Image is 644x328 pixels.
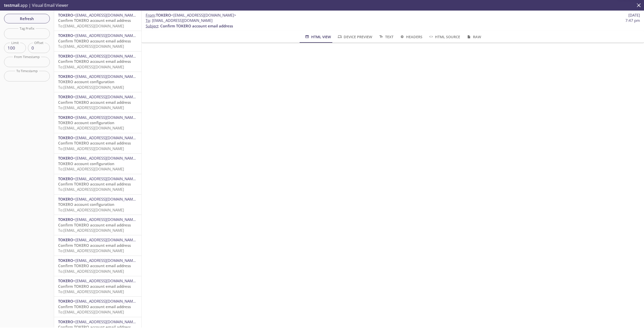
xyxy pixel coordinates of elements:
div: TOKERO<[EMAIL_ADDRESS][DOMAIN_NAME]>Confirm TOKERO account email addressTo:[EMAIL_ADDRESS][DOMAIN... [54,133,141,153]
span: TOKERO [58,33,73,38]
span: Confirm TOKERO account email address [58,100,131,105]
span: To: [EMAIL_ADDRESS][DOMAIN_NAME] [58,146,124,151]
span: [DATE] [628,13,640,18]
span: TOKERO account configuration [58,120,114,125]
span: TOKERO [58,94,73,99]
span: Confirm TOKERO account email address [58,38,131,43]
span: <[EMAIL_ADDRESS][DOMAIN_NAME]> [73,197,138,202]
span: <[EMAIL_ADDRESS][DOMAIN_NAME]> [73,135,138,140]
span: TOKERO [58,54,73,59]
span: <[EMAIL_ADDRESS][DOMAIN_NAME]> [73,299,138,304]
span: Confirm TOKERO account email address [58,304,131,309]
div: TOKERO<[EMAIL_ADDRESS][DOMAIN_NAME]>Confirm TOKERO account email addressTo:[EMAIL_ADDRESS][DOMAIN... [54,174,141,194]
span: TOKERO [58,299,73,304]
span: <[EMAIL_ADDRESS][DOMAIN_NAME]> [73,33,138,38]
div: TOKERO<[EMAIL_ADDRESS][DOMAIN_NAME]>Confirm TOKERO account email addressTo:[EMAIL_ADDRESS][DOMAIN... [54,297,141,317]
span: To: [EMAIL_ADDRESS][DOMAIN_NAME] [58,248,124,253]
span: To: [EMAIL_ADDRESS][DOMAIN_NAME] [58,64,124,69]
span: HTML Source [428,34,460,40]
span: TOKERO [58,156,73,161]
span: To: [EMAIL_ADDRESS][DOMAIN_NAME] [58,166,124,171]
span: From [146,13,155,18]
span: <[EMAIL_ADDRESS][DOMAIN_NAME]> [73,176,138,181]
div: TOKERO<[EMAIL_ADDRESS][DOMAIN_NAME]>TOKERO account configurationTo:[EMAIL_ADDRESS][DOMAIN_NAME] [54,195,141,215]
div: TOKERO<[EMAIL_ADDRESS][DOMAIN_NAME]>TOKERO account configurationTo:[EMAIL_ADDRESS][DOMAIN_NAME] [54,154,141,174]
span: To: [EMAIL_ADDRESS][DOMAIN_NAME] [58,23,124,28]
span: testmail [4,3,19,8]
span: To: [EMAIL_ADDRESS][DOMAIN_NAME] [58,228,124,233]
span: TOKERO [58,135,73,140]
span: <[EMAIL_ADDRESS][DOMAIN_NAME]> [73,94,138,99]
p: : [146,18,640,29]
span: Confirm TOKERO account email address [58,263,131,268]
span: Confirm TOKERO account email address [58,243,131,248]
span: To: [EMAIL_ADDRESS][DOMAIN_NAME] [58,187,124,192]
span: TOKERO [58,13,73,18]
span: TOKERO account configuration [58,79,114,84]
span: TOKERO [58,258,73,263]
div: TOKERO<[EMAIL_ADDRESS][DOMAIN_NAME]>Confirm TOKERO account email addressTo:[EMAIL_ADDRESS][DOMAIN... [54,215,141,235]
span: TOKERO [58,237,73,242]
div: TOKERO<[EMAIL_ADDRESS][DOMAIN_NAME]>Confirm TOKERO account email addressTo:[EMAIL_ADDRESS][DOMAIN... [54,31,141,51]
span: To: [EMAIL_ADDRESS][DOMAIN_NAME] [58,125,124,130]
span: : [146,13,236,18]
span: : [EMAIL_ADDRESS][DOMAIN_NAME] [146,18,213,23]
span: Confirm TOKERO account email address [160,23,233,28]
span: Confirm TOKERO account email address [58,18,131,23]
span: To: [EMAIL_ADDRESS][DOMAIN_NAME] [58,85,124,90]
span: <[EMAIL_ADDRESS][DOMAIN_NAME]> [73,74,138,79]
span: TOKERO [58,278,73,283]
span: To: [EMAIL_ADDRESS][DOMAIN_NAME] [58,269,124,274]
span: Device Preview [337,34,372,40]
div: TOKERO<[EMAIL_ADDRESS][DOMAIN_NAME]>TOKERO account configurationTo:[EMAIL_ADDRESS][DOMAIN_NAME] [54,72,141,92]
span: Subject [146,23,158,28]
span: Confirm TOKERO account email address [58,59,131,64]
span: <[EMAIL_ADDRESS][DOMAIN_NAME]> [73,54,138,59]
div: TOKERO<[EMAIL_ADDRESS][DOMAIN_NAME]>Confirm TOKERO account email addressTo:[EMAIL_ADDRESS][DOMAIN... [54,235,141,255]
span: Confirm TOKERO account email address [58,284,131,289]
div: TOKERO<[EMAIL_ADDRESS][DOMAIN_NAME]>Confirm TOKERO account email addressTo:[EMAIL_ADDRESS][DOMAIN... [54,92,141,112]
span: <[EMAIL_ADDRESS][DOMAIN_NAME]> [171,13,236,18]
span: <[EMAIL_ADDRESS][DOMAIN_NAME]> [73,258,138,263]
span: To: [EMAIL_ADDRESS][DOMAIN_NAME] [58,105,124,110]
span: <[EMAIL_ADDRESS][DOMAIN_NAME]> [73,115,138,120]
span: <[EMAIL_ADDRESS][DOMAIN_NAME]> [73,13,138,18]
span: To: [EMAIL_ADDRESS][DOMAIN_NAME] [58,44,124,49]
span: TOKERO account configuration [58,161,114,166]
span: <[EMAIL_ADDRESS][DOMAIN_NAME]> [73,156,138,161]
button: Refresh [4,14,50,23]
span: <[EMAIL_ADDRESS][DOMAIN_NAME]> [73,217,138,222]
span: TOKERO [58,176,73,181]
span: Text [378,34,393,40]
span: TOKERO account configuration [58,202,114,207]
span: 7:47 pm [625,18,640,23]
span: TOKERO [156,13,171,18]
span: Confirm TOKERO account email address [58,222,131,227]
span: TOKERO [58,319,73,324]
span: HTML View [304,34,331,40]
span: TOKERO [58,217,73,222]
div: TOKERO<[EMAIL_ADDRESS][DOMAIN_NAME]>Confirm TOKERO account email addressTo:[EMAIL_ADDRESS][DOMAIN... [54,52,141,72]
span: Refresh [8,15,46,22]
span: <[EMAIL_ADDRESS][DOMAIN_NAME]> [73,278,138,283]
span: To: [EMAIL_ADDRESS][DOMAIN_NAME] [58,309,124,314]
span: Headers [399,34,422,40]
div: TOKERO<[EMAIL_ADDRESS][DOMAIN_NAME]>Confirm TOKERO account email addressTo:[EMAIL_ADDRESS][DOMAIN... [54,256,141,276]
div: TOKERO<[EMAIL_ADDRESS][DOMAIN_NAME]>Confirm TOKERO account email addressTo:[EMAIL_ADDRESS][DOMAIN... [54,11,141,31]
div: TOKERO<[EMAIL_ADDRESS][DOMAIN_NAME]>Confirm TOKERO account email addressTo:[EMAIL_ADDRESS][DOMAIN... [54,276,141,296]
div: TOKERO<[EMAIL_ADDRESS][DOMAIN_NAME]>TOKERO account configurationTo:[EMAIL_ADDRESS][DOMAIN_NAME] [54,113,141,133]
span: To: [EMAIL_ADDRESS][DOMAIN_NAME] [58,289,124,294]
span: <[EMAIL_ADDRESS][DOMAIN_NAME]> [73,237,138,242]
span: TOKERO [58,74,73,79]
span: Confirm TOKERO account email address [58,181,131,186]
span: To [146,18,150,23]
span: Confirm TOKERO account email address [58,140,131,146]
span: <[EMAIL_ADDRESS][DOMAIN_NAME]> [73,319,138,324]
span: TOKERO [58,197,73,202]
span: To: [EMAIL_ADDRESS][DOMAIN_NAME] [58,207,124,212]
span: TOKERO [58,115,73,120]
span: Raw [466,34,481,40]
